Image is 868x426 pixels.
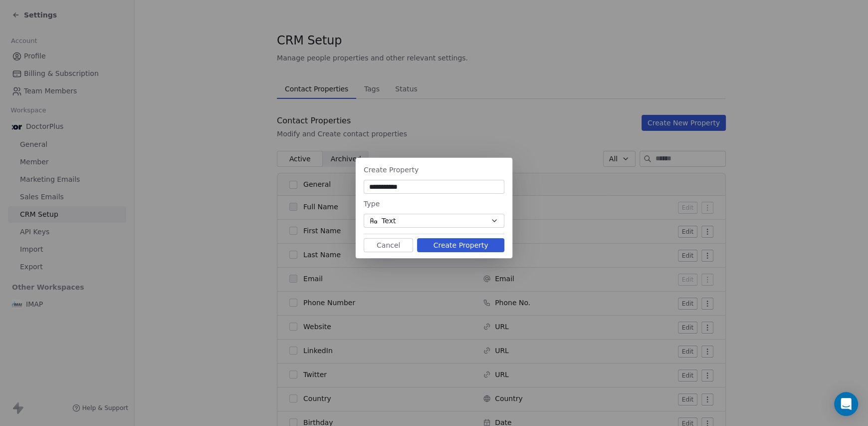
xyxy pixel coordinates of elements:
button: Create Property [417,238,504,252]
span: Type [364,200,380,208]
button: Cancel [364,238,413,252]
span: Create Property [364,166,419,174]
button: Text [364,214,504,228]
span: Text [382,216,396,226]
